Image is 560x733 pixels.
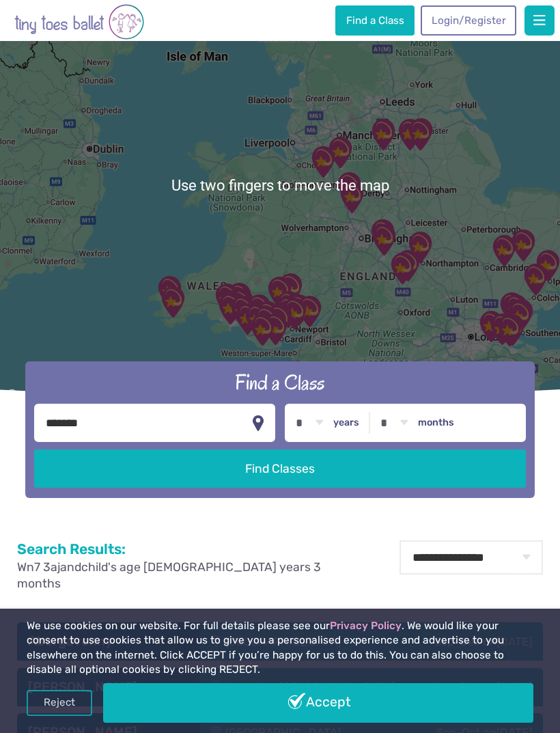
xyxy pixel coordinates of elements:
[17,560,321,591] span: child's age [DEMOGRAPHIC_DATA] years 3 months
[236,288,281,333] div: Halo Ogmore Valley Life Centre
[300,139,346,184] div: Stapeley Community Hall
[103,683,534,723] a: Accept
[276,288,321,333] div: Langstone Village Hall
[27,619,534,678] p: We use cookies on our website. For full details please see our . We would like your consent to us...
[330,620,402,632] a: Privacy Policy
[266,284,311,329] div: Henllys Village Hall
[361,112,406,157] div: Christ Church Dore Community Centre,
[318,130,363,175] div: Astbury Village Hall
[421,5,516,36] a: Login/Register
[499,292,544,337] div: Saint Peter's Church Youth Hall
[479,307,524,352] div: The Gerald Miskin Memorial Hall
[326,165,372,210] div: Tiny Toes Ballet Dance Studio
[380,246,425,291] div: Newbottle & Charlton CofE school
[360,212,405,258] div: Kenilworth School
[397,112,443,157] div: Westhill Community Centre
[17,559,366,592] p: and
[3,387,48,405] a: Open this area in Google Maps (opens a new window)
[397,225,443,270] div: The Elgar centre
[329,175,374,220] div: Huntington Community Centre
[398,111,443,156] div: St Saviours Retford
[253,307,298,352] div: Cemetery Approach Community Centre
[497,294,542,339] div: The Stables
[147,269,192,314] div: Merlins Bridge Village Hall
[234,297,279,342] div: St. John Training Centre
[418,417,454,429] label: months
[256,298,301,343] div: Llandaff North and Gabalfa Hub
[216,276,262,321] div: Y Stiwdio
[220,289,265,334] div: St Pauls Centre
[333,417,359,429] label: years
[243,299,288,344] div: Ystradowen Village Hall
[468,304,514,349] div: The Mick Jagger Centre
[34,450,527,488] button: Find Classes
[266,290,311,335] div: Rhiwderin Village Hall
[257,270,302,315] div: Brynteg Youth Centre
[208,286,253,331] div: Sketty Park Community Centre
[268,266,313,312] div: Llanfoist Village Hall
[335,5,415,36] a: Find a Class
[17,540,366,558] h2: Search Results:
[361,217,406,262] div: Lillington Social Club
[272,291,317,336] div: 1Gym Newport
[245,294,290,340] div: Talbot Green Community Centre
[150,279,195,324] div: Pembroke Leisure Centre
[513,257,558,302] div: Stanway Lakelands Centre
[481,228,527,273] div: Ellesmere Centre Suffolk
[217,282,262,327] div: Skewen Memorial Hall
[385,243,430,288] div: The Radstone Primary School
[272,287,318,332] div: Caerleon Scout Hut
[493,288,538,333] div: The Birches Scout Hut
[287,289,332,334] div: Portskewett & Sudbrook Recreation Hall
[501,223,546,268] div: RH Cast, Northgate Street , Bury St Ed…
[27,690,92,716] a: Reject
[209,283,254,329] div: Venue No 1
[490,307,535,352] div: St Mary‘s island community centre
[489,286,534,331] div: Runwell Village Hall
[17,560,60,574] span: Wn7 3aj
[3,387,48,405] img: Google
[14,3,144,41] img: tiny toes ballet
[487,308,532,353] div: St Nicholas church
[240,307,285,352] div: Our Lady & St Illtyd's Church Hall
[225,296,270,342] div: Kenfig National Nature Reserve
[219,281,264,327] div: Dyffryn Clydach Memorial Hall
[257,296,303,341] div: Maes Y Coed Community Centre
[204,277,249,322] div: Canolfan Gwili Centre: Hendy Community…
[34,369,527,396] h2: Find a Class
